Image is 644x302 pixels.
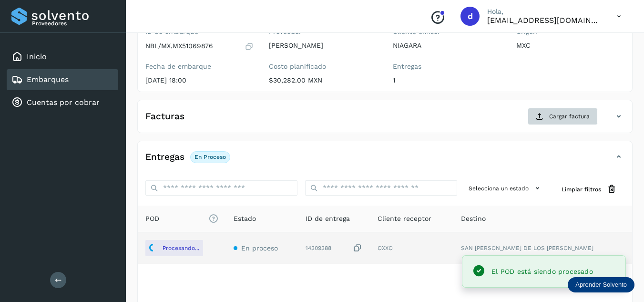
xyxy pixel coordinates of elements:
[370,232,453,264] td: OXXO
[145,214,218,224] span: POD
[163,245,199,251] p: Procesando...
[138,108,632,133] div: FacturasCargar factura
[575,281,627,289] p: Aprender Solvento
[241,244,278,252] span: En proceso
[378,214,431,224] span: Cliente receptor
[453,232,632,264] td: SAN [PERSON_NAME] DE LOS [PERSON_NAME]
[27,75,69,84] a: Embarques
[145,76,254,84] p: [DATE] 18:00
[549,112,590,121] span: Cargar factura
[7,92,118,113] div: Cuentas por cobrar
[269,42,377,50] p: [PERSON_NAME]
[516,42,624,50] p: MXC
[234,214,256,224] span: Estado
[393,62,501,71] label: Entregas
[487,8,602,16] p: Hola,
[7,69,118,90] div: Embarques
[306,243,362,253] div: 14309388
[554,180,624,198] button: Limpiar filtros
[145,111,184,122] h4: Facturas
[306,214,350,224] span: ID de entrega
[138,149,632,173] div: EntregasEn proceso
[568,277,634,292] div: Aprender Solvento
[145,62,254,71] label: Fecha de embarque
[461,214,486,224] span: Destino
[562,185,601,194] span: Limpiar filtros
[528,108,598,125] button: Cargar factura
[7,46,118,67] div: Inicio
[27,52,47,61] a: Inicio
[491,268,593,275] span: El POD está siendo procesado
[269,62,377,71] label: Costo planificado
[465,180,546,196] button: Selecciona un estado
[145,42,213,50] p: NBL/MX.MX51069876
[194,154,226,160] p: En proceso
[393,42,501,50] p: NIAGARA
[487,16,602,25] p: daniel3129@outlook.com
[269,76,377,84] p: $30,282.00 MXN
[393,76,501,84] p: 1
[27,98,100,107] a: Cuentas por cobrar
[145,152,184,163] h4: Entregas
[32,20,114,27] p: Proveedores
[145,240,203,256] button: Procesando...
